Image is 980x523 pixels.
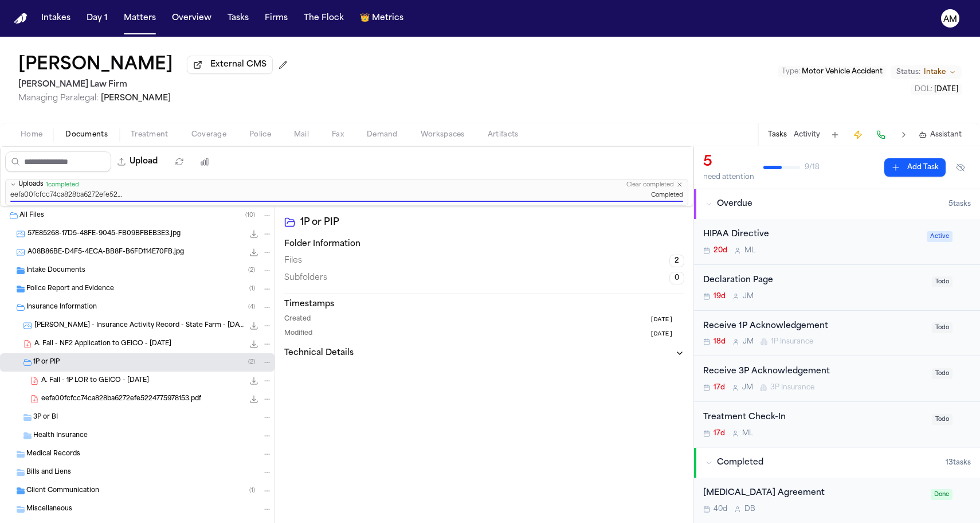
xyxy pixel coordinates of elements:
span: A. Fall - 1P LOR to GEICO - [DATE] [41,376,149,386]
button: [DATE] [650,329,684,339]
span: eefa00fcfcc74ca828ba6272efe5224775978153.pdf [41,395,201,404]
button: Download Adama Fall - Insurance Activity Record - State Farm - 5.22.25 to 8.21.25 [248,320,260,331]
span: 1P Insurance [771,337,813,346]
button: Edit DOL: 2025-08-06 [911,84,962,95]
span: Managing Paralegal: [18,94,99,103]
span: crown [360,13,370,24]
span: Demand [367,130,398,139]
div: HIPAA Directive [703,228,920,241]
span: 1 completed [46,181,79,189]
button: Edit matter name [18,55,173,76]
span: D B [744,505,755,514]
span: Overdue [717,198,752,210]
div: need attention [703,173,754,182]
span: Police Report and Evidence [26,284,114,294]
div: Receive 3P Acknowledgement [703,365,925,378]
span: Bills and Liens [26,468,71,478]
span: Active [927,231,952,242]
a: The Flock [299,8,348,29]
span: 3P or BI [33,413,58,423]
span: eefa00fcfcc74ca828ba6272efe5224775978153.pdf [10,192,125,200]
span: Metrics [372,13,403,24]
div: Receive 1P Acknowledgement [703,320,925,333]
span: Completed [651,192,683,200]
a: Day 1 [82,8,112,29]
button: [DATE] [650,315,684,325]
button: Download A. Fall - NF2 Application to GEICO - 8.15.25 [248,338,260,350]
input: Search files [5,151,111,172]
span: Type : [782,68,800,75]
span: 13 task s [946,458,971,467]
span: Uploads [18,181,44,189]
h3: Technical Details [284,348,354,359]
span: 17d [714,383,725,392]
span: J M [742,383,753,392]
h2: 1P or PIP [300,216,684,229]
button: Matters [119,8,160,29]
span: A08B86BE-D4F5-4ECA-BB8F-B6FD114E70FB.jpg [28,248,184,257]
button: Upload [111,151,164,172]
span: Modified [284,329,312,339]
span: 17d [714,429,725,438]
span: Motor Vehicle Accident [802,68,883,75]
span: External CMS [210,59,266,71]
button: Download eefa00fcfcc74ca828ba6272efe5224775978153.pdf [248,393,260,405]
button: crownMetrics [355,8,408,29]
span: Todo [932,322,952,333]
div: [MEDICAL_DATA] Agreement [703,487,924,500]
span: Treatment [131,130,168,139]
div: Open task: HIPAA Directive [694,219,980,265]
span: Assistant [930,130,962,139]
span: A. Fall - NF2 Application to GEICO - [DATE] [34,339,171,349]
a: Firms [260,8,292,29]
span: 57E85268-17D5-48FE-9045-FB09BFBEB3E3.jpg [28,229,181,239]
span: ( 2 ) [248,267,255,274]
button: Intakes [37,8,75,29]
span: 0 [669,272,684,284]
span: [DATE] [650,315,673,325]
span: 2 [669,255,684,267]
button: Download 57E85268-17D5-48FE-9045-FB09BFBEB3E3.jpg [248,228,260,240]
span: Created [284,315,311,325]
span: J M [743,292,754,301]
span: Client Communication [26,486,99,496]
button: Uploads1completedClear completed [6,179,688,190]
button: Change status from Intake [891,65,962,79]
a: Tasks [223,8,253,29]
button: Assistant [919,130,962,139]
span: M L [744,246,755,255]
button: Edit Type: Motor Vehicle Accident [778,66,886,77]
span: 9 / 18 [805,163,820,172]
button: External CMS [187,56,273,74]
span: Status: [896,68,920,77]
span: 20d [714,246,727,255]
span: ( 1 ) [249,487,255,494]
button: Add Task [884,158,946,177]
div: Open task: Receive 1P Acknowledgement [694,311,980,357]
span: Police [249,130,271,139]
span: Intake Documents [26,266,85,276]
span: 1P or PIP [33,358,60,368]
button: Download A08B86BE-D4F5-4ECA-BB8F-B6FD114E70FB.jpg [248,247,260,258]
span: Completed [717,457,763,469]
span: ( 4 ) [248,304,255,310]
span: M L [742,429,753,438]
h3: Folder Information [284,239,684,250]
div: Open task: Declaration Page [694,265,980,311]
div: Treatment Check-In [703,411,925,424]
span: DOL : [915,86,932,93]
span: Mail [294,130,309,139]
span: [PERSON_NAME] - Insurance Activity Record - State Farm - [DATE] to [DATE] [34,321,244,331]
span: J M [743,337,754,346]
text: AM [943,15,957,24]
span: [DATE] [934,86,958,93]
span: 5 task s [948,200,971,209]
button: Tasks [768,130,787,139]
button: Hide completed tasks (⌘⇧H) [950,158,971,177]
span: Todo [932,276,952,287]
img: Finch Logo [14,13,28,24]
button: Make a Call [873,127,889,143]
div: Open task: Receive 3P Acknowledgement [694,356,980,402]
span: Miscellaneous [26,505,72,514]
